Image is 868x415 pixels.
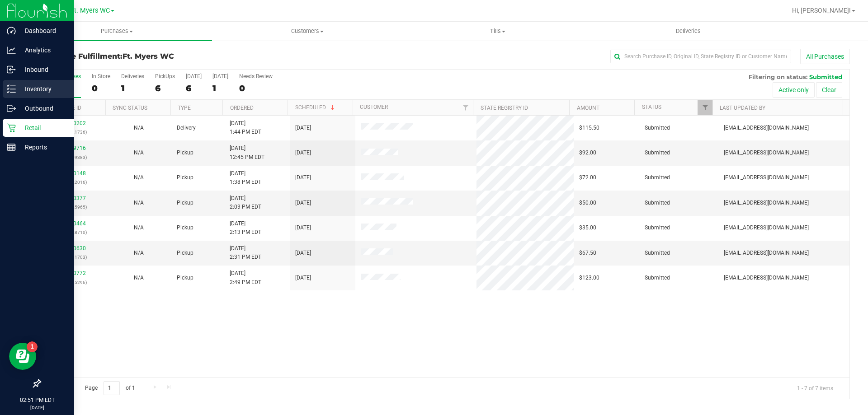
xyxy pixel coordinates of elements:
span: Pickup [177,173,193,182]
inline-svg: Reports [7,143,16,152]
span: Deliveries [664,27,713,35]
a: Scheduled [295,104,336,111]
inline-svg: Inventory [7,84,16,93]
div: Needs Review [239,73,273,79]
div: In Store [92,73,110,79]
div: 0 [92,83,110,93]
inline-svg: Dashboard [7,26,16,35]
span: [EMAIL_ADDRESS][DOMAIN_NAME] [724,274,809,282]
span: [DATE] [295,124,311,132]
span: Submitted [645,249,670,257]
span: [EMAIL_ADDRESS][DOMAIN_NAME] [724,224,809,232]
div: 1 [121,83,144,93]
span: Submitted [645,124,670,132]
button: N/A [134,274,144,282]
span: Not Applicable [134,200,144,206]
p: Retail [16,122,70,133]
button: N/A [134,173,144,182]
div: Deliveries [121,73,144,79]
a: 11850464 [61,220,86,227]
a: Filter [458,100,473,115]
input: 1 [104,381,120,395]
span: [EMAIL_ADDRESS][DOMAIN_NAME] [724,249,809,257]
span: Pickup [177,249,193,257]
span: [DATE] 2:49 PM EDT [230,269,261,286]
a: Sync Status [113,105,147,111]
p: Dashboard [16,25,70,36]
span: [DATE] 1:44 PM EDT [230,119,261,136]
span: [DATE] [295,199,311,207]
div: 6 [186,83,202,93]
a: State Registry ID [481,105,528,111]
input: Search Purchase ID, Original ID, State Registry ID or Customer Name... [610,50,791,63]
span: $35.00 [579,224,596,232]
button: N/A [134,124,144,132]
a: Ordered [230,105,254,111]
inline-svg: Outbound [7,104,16,113]
button: Clear [816,82,842,98]
span: Not Applicable [134,250,144,256]
div: [DATE] [186,73,202,79]
span: Submitted [645,199,670,207]
span: [DATE] 2:31 PM EDT [230,244,261,261]
span: [EMAIL_ADDRESS][DOMAIN_NAME] [724,199,809,207]
span: $115.50 [579,124,599,132]
p: Inventory [16,84,70,94]
span: Not Applicable [134,174,144,181]
span: $92.00 [579,149,596,157]
a: 11850202 [61,120,86,126]
span: [DATE] [295,224,311,232]
span: Hi, [PERSON_NAME]! [792,7,851,14]
span: [EMAIL_ADDRESS][DOMAIN_NAME] [724,173,809,182]
div: 0 [239,83,273,93]
span: Not Applicable [134,149,144,156]
button: N/A [134,224,144,232]
div: 1 [212,83,228,93]
span: Submitted [645,224,670,232]
button: All Purchases [800,49,850,64]
a: Status [642,104,661,110]
span: 1 - 7 of 7 items [790,381,840,395]
span: Submitted [645,149,670,157]
span: Pickup [177,149,193,157]
a: Tills [402,22,593,41]
span: [DATE] [295,149,311,157]
p: Outbound [16,103,70,114]
button: Active only [773,82,815,98]
a: Amount [577,105,599,111]
div: 6 [155,83,175,93]
span: Pickup [177,274,193,282]
span: Not Applicable [134,275,144,281]
span: [DATE] [295,249,311,257]
span: Purchases [22,27,212,35]
span: [DATE] 12:45 PM EDT [230,144,264,161]
inline-svg: Inbound [7,65,16,74]
h3: Purchase Fulfillment: [40,52,310,61]
span: Customers [212,27,402,35]
button: N/A [134,149,144,157]
span: $50.00 [579,199,596,207]
span: [DATE] [295,173,311,182]
span: [EMAIL_ADDRESS][DOMAIN_NAME] [724,149,809,157]
span: $67.50 [579,249,596,257]
a: 11850377 [61,195,86,201]
span: Pickup [177,199,193,207]
span: Submitted [645,173,670,182]
p: Inbound [16,64,70,75]
button: N/A [134,249,144,257]
span: Submitted [645,274,670,282]
div: PickUps [155,73,175,79]
a: 11849716 [61,145,86,151]
span: Pickup [177,224,193,232]
a: 11850148 [61,170,86,177]
button: N/A [134,199,144,207]
span: [DATE] [295,274,311,282]
p: 02:51 PM EDT [4,396,70,404]
inline-svg: Analytics [7,46,16,55]
a: Purchases [22,22,212,41]
span: [DATE] 2:13 PM EDT [230,219,261,237]
a: 11850630 [61,245,86,252]
a: 11850772 [61,270,86,276]
span: [DATE] 2:03 PM EDT [230,194,261,211]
